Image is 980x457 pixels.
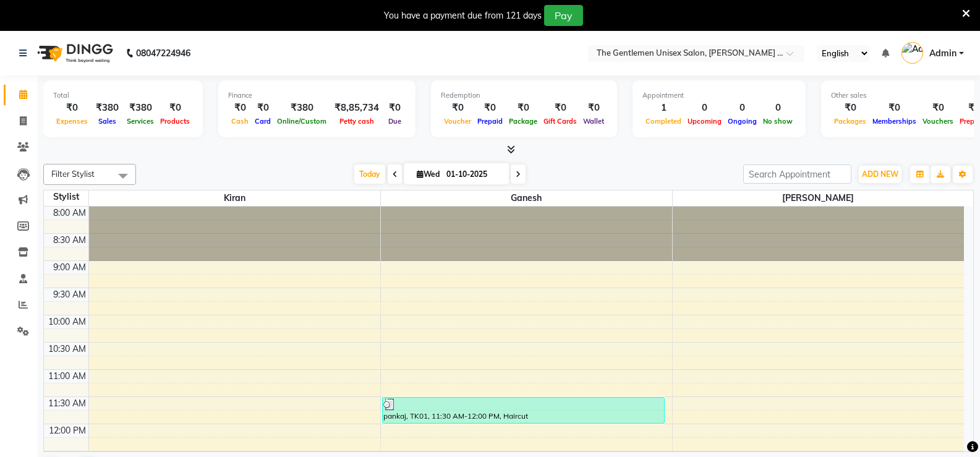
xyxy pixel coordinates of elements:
div: Appointment [642,90,796,101]
div: ₹0 [580,101,607,115]
span: ADD NEW [862,169,898,179]
span: Expenses [53,117,91,126]
div: ₹380 [274,101,330,115]
div: ₹0 [157,101,193,115]
div: ₹0 [831,101,869,115]
span: Online/Custom [274,117,330,126]
span: Ganesh [381,190,672,206]
div: ₹0 [474,101,506,115]
div: You have a payment due from 121 days [384,9,542,22]
div: 10:00 AM [46,315,88,328]
span: Due [385,117,404,126]
span: Prepaid [474,117,506,126]
input: 2025-10-01 [443,165,505,184]
div: ₹380 [91,101,124,115]
div: ₹0 [540,101,580,115]
div: ₹0 [384,101,406,115]
div: Redemption [441,90,607,101]
div: 8:30 AM [51,234,88,247]
span: Completed [642,117,684,126]
span: Gift Cards [540,117,580,126]
div: 8:00 AM [51,207,88,220]
span: Packages [831,117,869,126]
div: pankaj, TK01, 11:30 AM-12:00 PM, Haircut [383,398,664,423]
div: 9:00 AM [51,261,88,274]
div: Total [53,90,193,101]
span: Admin [929,47,957,60]
div: Stylist [44,190,88,203]
button: Pay [544,5,583,26]
div: ₹0 [441,101,474,115]
div: ₹380 [124,101,157,115]
div: ₹0 [869,101,919,115]
span: Filter Stylist [51,169,95,179]
div: ₹0 [228,101,252,115]
span: Kiran [89,190,380,206]
span: Package [506,117,540,126]
span: Cash [228,117,252,126]
input: Search Appointment [743,164,851,184]
span: Services [124,117,157,126]
div: 12:00 PM [46,424,88,437]
span: Wed [414,169,443,179]
span: Today [354,164,385,184]
div: 9:30 AM [51,288,88,301]
div: 0 [684,101,725,115]
img: Admin [901,42,923,64]
span: Memberships [869,117,919,126]
div: Finance [228,90,406,101]
div: ₹0 [252,101,274,115]
div: 1 [642,101,684,115]
span: Petty cash [336,117,377,126]
span: Vouchers [919,117,957,126]
div: ₹0 [919,101,957,115]
div: ₹0 [506,101,540,115]
button: ADD NEW [859,166,901,183]
span: No show [760,117,796,126]
div: ₹8,85,734 [330,101,384,115]
span: Products [157,117,193,126]
span: Voucher [441,117,474,126]
div: 0 [760,101,796,115]
div: 0 [725,101,760,115]
span: Upcoming [684,117,725,126]
span: Ongoing [725,117,760,126]
div: 11:00 AM [46,370,88,383]
span: Sales [95,117,119,126]
div: 10:30 AM [46,343,88,356]
div: ₹0 [53,101,91,115]
div: 11:30 AM [46,397,88,410]
img: logo [32,36,116,70]
b: 08047224946 [136,36,190,70]
span: [PERSON_NAME] [673,190,965,206]
span: Card [252,117,274,126]
span: Wallet [580,117,607,126]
